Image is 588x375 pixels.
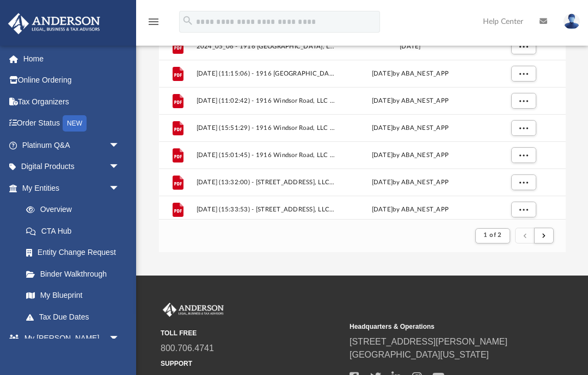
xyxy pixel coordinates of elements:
a: Binder Walkthrough [15,263,136,285]
img: User Pic [563,14,580,29]
span: [DATE] (11:15:06) - 1916 [GEOGRAPHIC_DATA], LLC - Mail from [GEOGRAPHIC_DATA]pdf [196,70,335,77]
small: SUPPORT [161,359,342,368]
a: Online Ordering [8,70,136,91]
button: More options [511,92,536,109]
small: Headquarters & Operations [350,322,531,332]
div: [DATE] [340,41,480,51]
i: search [182,15,194,27]
a: Overview [15,199,136,221]
span: [DATE] (15:51:29) - 1916 Windsor Road, LLC - Mail from City Of Bethlehem Bureau of Financial Serv... [196,124,335,132]
a: Entity Change Request [15,242,136,264]
a: [GEOGRAPHIC_DATA][US_STATE] [350,350,489,359]
span: [DATE] (11:02:42) - 1916 Windsor Road, LLC - Mail from Tri-State Financial Group, LLC.pdf [196,97,335,104]
div: [DATE] by ABA_NEST_APP [340,204,480,214]
span: 2024_05_06 - 1916 [GEOGRAPHIC_DATA], LLC - [GEOGRAPHIC_DATA] Public Safety.pdf [196,43,335,50]
a: Digital Productsarrow_drop_down [8,156,136,178]
img: Anderson Advisors Platinum Portal [161,303,226,317]
a: My Blueprint [15,285,131,307]
a: Tax Due Dates [15,306,136,328]
button: More options [511,147,536,163]
button: More options [511,201,536,217]
a: Home [8,48,136,70]
div: grid [159,27,566,220]
div: [DATE] by ABA_NEST_APP [340,96,480,105]
button: More options [511,120,536,136]
a: [STREET_ADDRESS][PERSON_NAME] [350,337,507,346]
a: 800.706.4741 [161,343,214,353]
div: [DATE] by ABA_NEST_APP [340,68,480,78]
button: More options [511,65,536,82]
a: CTA Hub [15,220,136,242]
a: Platinum Q&Aarrow_drop_down [8,134,136,156]
div: [DATE] by ABA_NEST_APP [340,177,480,187]
div: [DATE] by ABA_NEST_APP [340,150,480,160]
span: [DATE] (13:32:00) - [STREET_ADDRESS], LLC - Mail from Financial Services City of [GEOGRAPHIC_DATA... [196,179,335,186]
span: 1 of 2 [483,232,501,238]
a: My Entitiesarrow_drop_down [8,177,136,199]
a: Order StatusNEW [8,112,136,135]
div: [DATE] by ABA_NEST_APP [340,123,480,133]
span: arrow_drop_down [109,156,131,178]
button: More options [511,174,536,190]
a: Tax Organizers [8,91,136,112]
img: Anderson Advisors Platinum Portal [5,13,103,34]
span: [DATE] (15:33:53) - [STREET_ADDRESS], LLC - Mail from [PERSON_NAME] Law Associates, Ltd..pdf [196,206,335,213]
span: arrow_drop_down [109,328,131,350]
span: arrow_drop_down [109,134,131,157]
div: NEW [63,115,87,132]
button: 1 of 2 [475,228,510,243]
i: menu [147,15,160,28]
small: TOLL FREE [161,328,342,338]
button: More options [511,38,536,54]
span: arrow_drop_down [109,177,131,199]
a: My [PERSON_NAME] Teamarrow_drop_down [8,328,131,362]
a: menu [147,21,160,28]
span: [DATE] (15:01:45) - 1916 Windsor Road, LLC - Mail from COUNTY OF [GEOGRAPHIC_DATA]pdf [196,152,335,159]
